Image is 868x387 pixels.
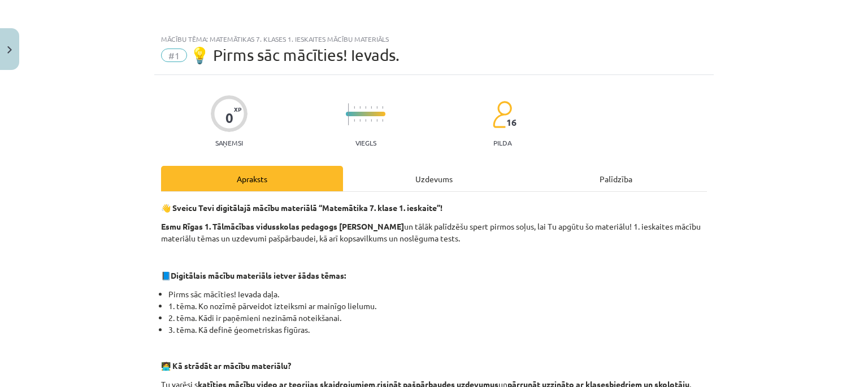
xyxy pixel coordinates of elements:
img: icon-long-line-d9ea69661e0d244f92f715978eff75569469978d946b2353a9bb055b3ed8787d.svg [348,103,349,125]
div: Mācību tēma: Matemātikas 7. klases 1. ieskaites mācību materiāls [161,35,707,43]
li: Pirms sāc mācīties! Ievada daļa. [168,288,707,300]
img: icon-short-line-57e1e144782c952c97e751825c79c345078a6d821885a25fce030b3d8c18986b.svg [376,119,377,122]
strong: 🧑‍💻 Kā strādāt ar mācību materiālu? [161,360,291,371]
div: 0 [225,110,233,126]
span: #1 [161,49,187,62]
p: un tālāk palīdzēšu spert pirmos soļus, lai Tu apgūtu šo materiālu! 1. ieskaites mācību materiālu ... [161,221,707,244]
li: 1. tēma. Ko nozīmē pārveidot izteiksmi ar mainīgo lielumu. [168,300,707,312]
p: Viegls [355,139,376,147]
img: icon-short-line-57e1e144782c952c97e751825c79c345078a6d821885a25fce030b3d8c18986b.svg [376,106,377,109]
img: icon-short-line-57e1e144782c952c97e751825c79c345078a6d821885a25fce030b3d8c18986b.svg [359,119,361,122]
img: icon-close-lesson-0947bae3869378f0d4975bcd49f059093ad1ed9edebbc8119c70593378902aed.svg [7,46,12,54]
img: students-c634bb4e5e11cddfef0936a35e636f08e4e9abd3cc4e673bd6f9a4125e45ecb1.svg [492,100,512,129]
img: icon-short-line-57e1e144782c952c97e751825c79c345078a6d821885a25fce030b3d8c18986b.svg [371,106,372,109]
strong: 👋 Sveicu Tevi digitālajā mācību materiālā “Matemātika 7. klase 1. ieskaite”! [161,203,442,213]
span: 💡 Pirms sāc mācīties! Ievads. [190,46,400,64]
span: XP [234,106,241,112]
p: Saņemsi [211,139,248,147]
li: 2. tēma. Kādi ir paņēmieni nezināmā noteikšanai. [168,312,707,324]
p: 📘 [161,270,707,282]
div: Uzdevums [343,166,525,191]
img: icon-short-line-57e1e144782c952c97e751825c79c345078a6d821885a25fce030b3d8c18986b.svg [382,106,383,109]
img: icon-short-line-57e1e144782c952c97e751825c79c345078a6d821885a25fce030b3d8c18986b.svg [359,106,361,109]
strong: Digitālais mācību materiāls ietver šādas tēmas: [171,270,346,280]
li: 3. tēma. Kā definē ģeometriskas figūras. [168,324,707,336]
div: Apraksts [161,166,343,191]
img: icon-short-line-57e1e144782c952c97e751825c79c345078a6d821885a25fce030b3d8c18986b.svg [382,119,383,122]
b: Esmu Rīgas 1. Tālmācības vidusskolas pedagogs [PERSON_NAME] [161,221,404,231]
p: pilda [493,139,511,147]
img: icon-short-line-57e1e144782c952c97e751825c79c345078a6d821885a25fce030b3d8c18986b.svg [365,106,366,109]
img: icon-short-line-57e1e144782c952c97e751825c79c345078a6d821885a25fce030b3d8c18986b.svg [371,119,372,122]
img: icon-short-line-57e1e144782c952c97e751825c79c345078a6d821885a25fce030b3d8c18986b.svg [354,106,355,109]
span: 16 [506,117,517,127]
img: icon-short-line-57e1e144782c952c97e751825c79c345078a6d821885a25fce030b3d8c18986b.svg [365,119,366,122]
div: Palīdzība [525,166,707,191]
img: icon-short-line-57e1e144782c952c97e751825c79c345078a6d821885a25fce030b3d8c18986b.svg [354,119,355,122]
